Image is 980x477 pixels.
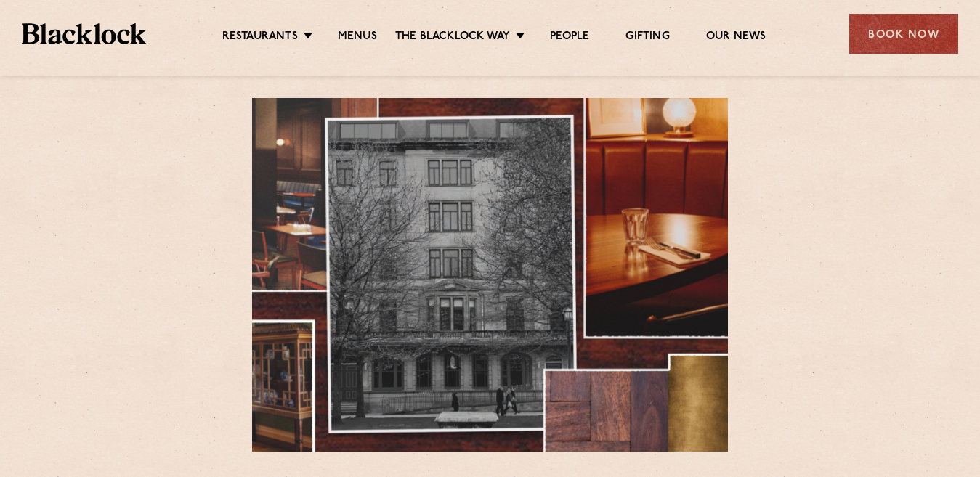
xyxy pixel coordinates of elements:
[550,30,589,46] a: People
[849,14,958,54] div: Book Now
[338,30,377,46] a: Menus
[222,30,298,46] a: Restaurants
[706,30,766,46] a: Our News
[22,23,146,44] img: BL_Textured_Logo-footer-cropped.svg
[395,30,510,46] a: The Blacklock Way
[625,30,669,46] a: Gifting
